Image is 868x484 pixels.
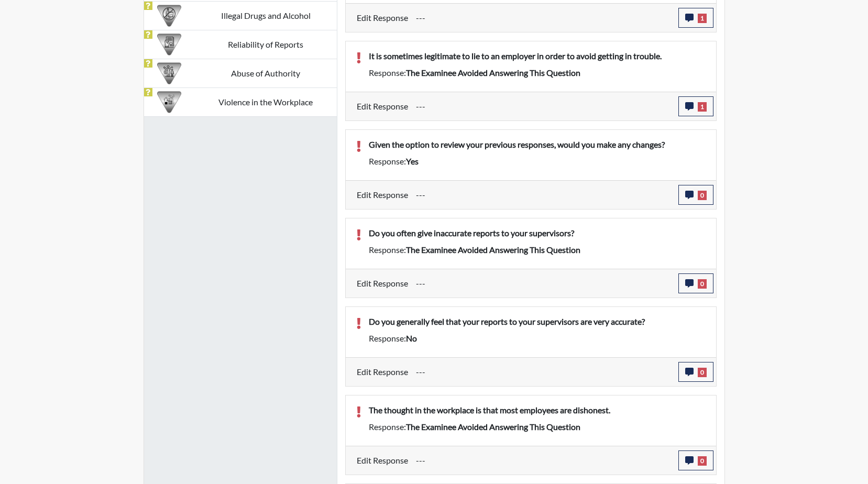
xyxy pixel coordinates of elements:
button: 0 [678,185,713,205]
div: Update the test taker's response, the change might impact the score [408,8,678,28]
span: 0 [698,456,707,466]
p: Do you generally feel that your reports to your supervisors are very accurate? [369,315,706,328]
label: Edit Response [357,362,408,382]
span: 0 [698,191,707,200]
img: CATEGORY%20ICON-01.94e51fac.png [157,61,181,85]
div: Response: [361,244,713,256]
td: Abuse of Authority [195,59,337,87]
label: Edit Response [357,96,408,116]
label: Edit Response [357,185,408,205]
img: CATEGORY%20ICON-20.4a32fe39.png [157,32,181,57]
p: Given the option to review your previous responses, would you make any changes? [369,138,706,151]
div: Response: [361,67,713,79]
span: The examinee avoided answering this question [406,422,580,432]
div: Update the test taker's response, the change might impact the score [408,96,678,116]
button: 0 [678,273,713,293]
p: It is sometimes legitimate to lie to an employer in order to avoid getting in trouble. [369,50,706,62]
div: Update the test taker's response, the change might impact the score [408,273,678,293]
span: 1 [698,102,707,112]
div: Response: [361,155,713,168]
span: yes [406,156,419,166]
div: Response: [361,421,713,433]
p: The thought in the workplace is that most employees are dishonest. [369,404,706,416]
div: Update the test taker's response, the change might impact the score [408,450,678,470]
button: 0 [678,362,713,382]
span: 1 [698,14,707,23]
td: Illegal Drugs and Alcohol [195,1,337,30]
span: The examinee avoided answering this question [406,245,580,255]
button: 0 [678,450,713,470]
div: Update the test taker's response, the change might impact the score [408,362,678,382]
span: no [406,333,417,343]
p: Do you often give inaccurate reports to your supervisors? [369,227,706,239]
td: Reliability of Reports [195,30,337,59]
img: CATEGORY%20ICON-12.0f6f1024.png [157,4,181,28]
label: Edit Response [357,450,408,470]
span: 0 [698,368,707,377]
td: Violence in the Workplace [195,87,337,116]
button: 1 [678,96,713,116]
label: Edit Response [357,273,408,293]
span: The examinee avoided answering this question [406,68,580,78]
div: Update the test taker's response, the change might impact the score [408,185,678,205]
span: 0 [698,279,707,289]
label: Edit Response [357,8,408,28]
button: 1 [678,8,713,28]
img: CATEGORY%20ICON-26.eccbb84f.png [157,90,181,114]
div: Response: [361,332,713,345]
